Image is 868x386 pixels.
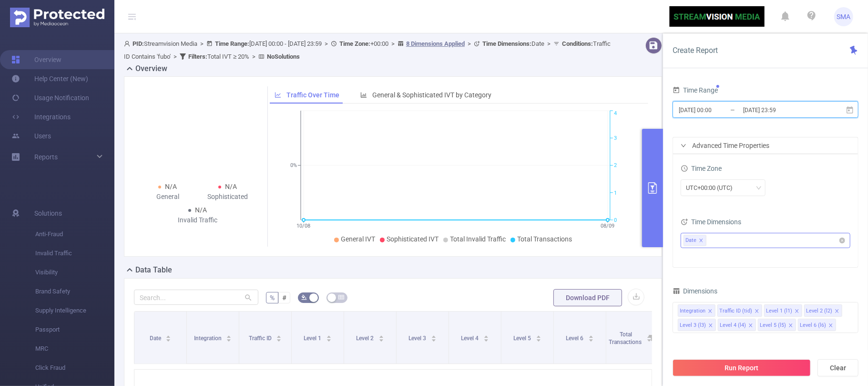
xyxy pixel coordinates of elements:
b: Time Range: [215,40,249,47]
i: icon: close [835,309,839,314]
div: Sort [165,334,171,340]
div: General [138,192,198,202]
span: Reports [34,153,58,161]
div: Level 3 (l3) [680,319,706,332]
i: icon: down [756,185,762,192]
i: icon: caret-up [166,334,171,337]
span: N/A [165,183,177,190]
a: Help Center (New) [11,69,88,88]
span: > [171,53,180,60]
i: icon: right [681,143,686,148]
span: Dimensions [673,287,717,295]
i: icon: close-circle [839,238,845,243]
span: Date [482,40,544,47]
i: icon: bar-chart [360,92,367,98]
div: UTC+00:00 (UTC) [686,180,739,196]
span: N/A [195,206,207,214]
span: N/A [225,183,237,190]
a: Overview [11,50,61,69]
span: Passport [35,320,114,339]
span: Level 3 [408,335,428,342]
tspan: 3 [614,135,617,141]
i: icon: caret-up [588,334,593,337]
div: Level 4 (l4) [720,319,746,332]
i: icon: line-chart [275,92,281,98]
input: Start date [678,104,755,116]
span: Total Transactions [609,331,643,345]
h2: Overview [135,63,167,74]
span: Streamvision Media [DATE] 00:00 - [DATE] 23:59 +00:00 [124,40,611,60]
span: > [249,53,258,60]
button: Clear [817,359,858,376]
div: icon: rightAdvanced Time Properties [673,137,858,154]
span: Time Range [673,86,718,94]
li: Level 3 (l3) [678,319,716,331]
tspan: 4 [614,111,617,117]
span: Click Fraud [35,358,114,377]
i: icon: caret-down [483,338,489,341]
i: icon: table [338,294,344,300]
li: Level 4 (l4) [718,319,756,331]
span: Sophisticated IVT [387,235,439,243]
i: icon: caret-down [378,338,384,341]
i: icon: caret-up [378,334,384,337]
div: Sort [378,334,384,340]
span: > [544,40,553,47]
span: # [282,294,286,302]
b: Filters : [188,53,207,60]
tspan: 2 [614,163,617,169]
input: End date [742,104,819,116]
span: Total Invalid Traffic [450,235,506,243]
i: icon: caret-down [431,338,436,341]
span: > [465,40,474,47]
i: icon: caret-down [276,338,282,341]
div: Invalid Traffic [168,215,228,225]
span: General IVT [341,235,375,243]
span: Brand Safety [35,282,114,301]
span: % [270,294,275,302]
b: Time Zone: [339,40,370,47]
li: Traffic ID (tid) [717,304,762,317]
span: Date [685,235,696,246]
u: 8 Dimensions Applied [406,40,465,47]
span: Level 5 [513,335,532,342]
i: icon: caret-up [326,334,331,337]
tspan: 0 [614,217,617,223]
input: Search... [134,290,258,305]
span: Traffic ID [249,335,273,342]
span: > [197,40,206,47]
span: Date [150,335,163,342]
span: Anti-Fraud [35,225,114,244]
span: Total IVT ≥ 20% [188,53,249,60]
a: Reports [34,147,58,167]
span: Level 2 [356,335,375,342]
input: filter select [708,235,710,246]
i: icon: caret-up [536,334,541,337]
i: icon: close [828,323,833,329]
div: Sort [536,334,541,340]
i: icon: close [795,309,799,314]
i: icon: caret-down [536,338,541,341]
tspan: 08/09 [601,223,614,229]
span: Level 4 [461,335,480,342]
button: Download PDF [553,289,622,306]
i: icon: caret-up [431,334,436,337]
span: Visibility [35,263,114,282]
b: No Solutions [267,53,300,60]
i: icon: bg-colors [301,294,307,300]
span: SMA [837,7,851,26]
div: Sort [588,334,594,340]
i: icon: caret-up [483,334,489,337]
i: Filter menu [645,312,658,364]
div: Level 6 (l6) [800,319,826,332]
i: icon: close [755,309,759,314]
div: Traffic ID (tid) [719,305,752,317]
span: > [322,40,331,47]
span: General & Sophisticated IVT by Category [372,91,491,99]
span: > [388,40,398,47]
i: icon: user [124,41,133,47]
b: PID: [133,40,144,47]
a: Integrations [11,107,71,126]
i: icon: caret-down [326,338,331,341]
b: Conditions : [562,40,593,47]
